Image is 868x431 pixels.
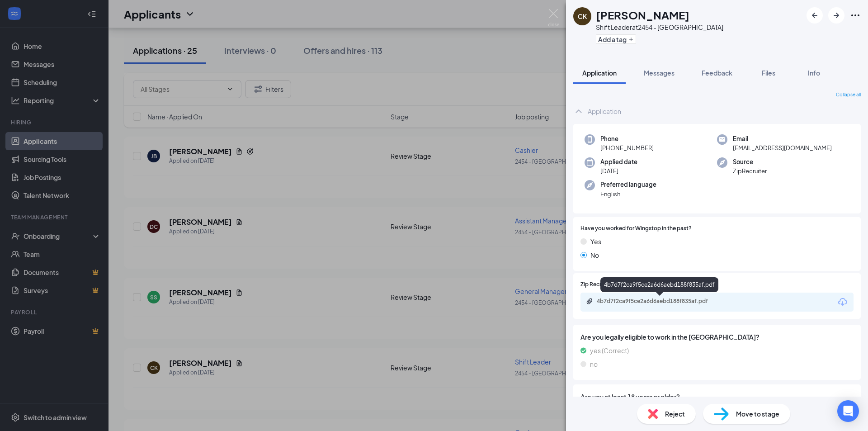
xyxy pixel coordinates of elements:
h1: [PERSON_NAME] [596,7,689,23]
span: English [600,189,656,199]
span: No [590,250,599,260]
svg: Ellipses [850,10,861,21]
svg: ArrowLeftNew [809,10,820,21]
span: Feedback [702,69,732,77]
div: CK [578,12,587,21]
svg: ChevronUp [573,106,584,117]
button: PlusAdd a tag [596,34,636,44]
span: Collapse all [836,91,861,99]
span: Application [582,69,617,77]
span: Have you worked for Wingstop in the past? [580,224,692,233]
span: [DATE] [600,166,637,175]
span: Preferred language [600,180,656,189]
div: Open Intercom Messenger [837,400,859,422]
span: Reject [665,409,685,419]
span: Move to stage [736,409,779,419]
span: [PHONE_NUMBER] [600,143,654,152]
span: Zip Recruiter Resume [580,280,635,289]
div: Application [588,107,621,116]
span: Info [808,69,820,77]
span: Phone [600,134,654,143]
span: Files [762,69,775,77]
div: 4b7d7f2ca9f5ce2a6d6aebd188f835af.pdf [600,277,718,292]
svg: Plus [628,37,634,42]
div: 4b7d7f2ca9f5ce2a6d6aebd188f835af.pdf [597,298,723,305]
button: ArrowRight [828,7,844,24]
span: Messages [644,69,675,77]
span: Applied date [600,157,637,166]
span: ZipRecruiter [733,166,767,175]
span: Email [733,134,832,143]
span: no [590,359,598,369]
span: Yes [590,237,601,246]
svg: Paperclip [586,298,593,305]
span: Are you at least 18 years or older? [580,392,854,402]
span: [EMAIL_ADDRESS][DOMAIN_NAME] [733,143,832,152]
span: Source [733,157,767,166]
svg: ArrowRight [831,10,842,21]
svg: Download [837,297,848,308]
span: yes (Correct) [590,346,629,355]
button: ArrowLeftNew [807,7,823,24]
a: Paperclip4b7d7f2ca9f5ce2a6d6aebd188f835af.pdf [586,298,732,306]
span: Are you legally eligible to work in the [GEOGRAPHIC_DATA]? [580,332,854,342]
div: Shift Leader at 2454 - [GEOGRAPHIC_DATA] [596,23,723,32]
